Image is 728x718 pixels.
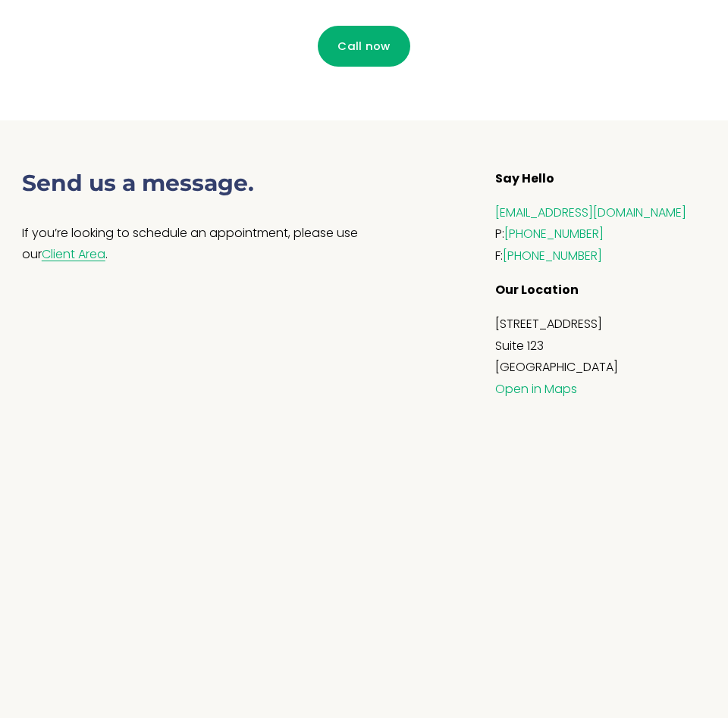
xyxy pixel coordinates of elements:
h3: Send us a message. [22,168,410,198]
p: [STREET_ADDRESS] Suite 123 [GEOGRAPHIC_DATA] [495,314,706,401]
a: Open in Maps [495,380,577,398]
a: Client Area [42,245,105,263]
strong: Our Location [495,281,579,298]
strong: Say Hello [495,170,554,187]
p: P: F: [495,202,706,267]
p: If you’re looking to schedule an appointment, please use our . [22,223,410,267]
a: [EMAIL_ADDRESS][DOMAIN_NAME] [495,204,686,221]
a: Call now [318,26,411,67]
a: [PHONE_NUMBER] [504,225,604,242]
a: [PHONE_NUMBER] [503,247,602,264]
